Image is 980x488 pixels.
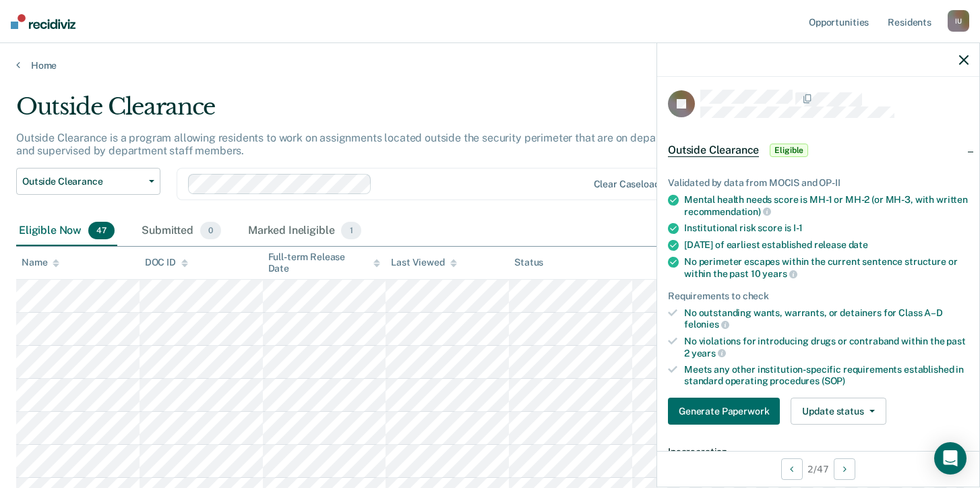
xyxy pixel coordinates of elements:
[849,239,868,250] span: date
[684,239,969,251] div: [DATE] of earliest established release
[684,256,969,279] div: No perimeter escapes within the current sentence structure or within the past 10
[341,222,361,239] span: 1
[668,177,969,189] div: Validated by data from MOCIS and OP-II
[684,364,969,387] div: Meets any other institution-specific requirements established in standard operating procedures
[692,348,726,359] span: years
[657,129,979,172] div: Outside ClearanceEligible
[145,257,188,268] div: DOC ID
[684,319,729,330] span: felonies
[668,144,759,157] span: Outside Clearance
[684,194,969,217] div: Mental health needs score is MH-1 or MH-2 (or MH-3, with written
[88,222,115,239] span: 47
[16,59,964,71] a: Home
[11,14,75,29] img: Recidiviz
[594,179,665,190] div: Clear caseloads
[934,442,967,475] div: Open Intercom Messenger
[657,451,979,487] div: 2 / 47
[200,222,221,239] span: 0
[16,216,117,246] div: Eligible Now
[684,206,771,217] span: recommendation)
[391,257,456,268] div: Last Viewed
[16,131,734,157] p: Outside Clearance is a program allowing residents to work on assignments located outside the secu...
[770,144,808,157] span: Eligible
[684,336,969,359] div: No violations for introducing drugs or contraband within the past 2
[684,222,969,234] div: Institutional risk score is
[139,216,224,246] div: Submitted
[22,257,59,268] div: Name
[668,446,969,458] dt: Incarceration
[762,268,797,279] span: years
[684,307,969,330] div: No outstanding wants, warrants, or detainers for Class A–D
[793,222,803,233] span: I-1
[268,251,381,274] div: Full-term Release Date
[781,458,803,480] button: Previous Opportunity
[834,458,855,480] button: Next Opportunity
[22,176,144,187] span: Outside Clearance
[822,375,845,386] span: (SOP)
[791,398,886,425] button: Update status
[668,291,969,302] div: Requirements to check
[948,10,969,32] div: I U
[514,257,543,268] div: Status
[16,93,752,131] div: Outside Clearance
[245,216,364,246] div: Marked Ineligible
[668,398,780,425] button: Generate Paperwork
